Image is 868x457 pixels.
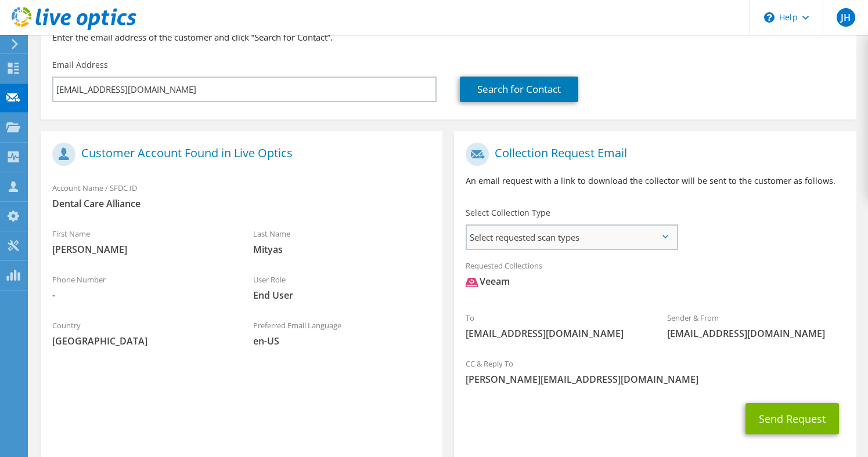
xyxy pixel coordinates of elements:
[667,327,845,340] span: [EMAIL_ADDRESS][DOMAIN_NAME]
[52,143,425,166] h1: Customer Account Found in Live Optics
[52,31,845,43] h3: Enter the email address of the customer and click “Search for Contact”.
[466,143,838,166] h1: Collection Request Email
[253,243,431,256] span: Mityas
[253,335,431,347] span: en-US
[242,267,442,307] div: User Role
[41,222,242,262] div: First Name
[41,267,242,307] div: Phone Number
[467,226,676,249] span: Select requested scan types
[253,289,431,302] span: End User
[454,306,655,346] div: To
[41,176,442,216] div: Account Name / SFDC ID
[52,243,230,256] span: [PERSON_NAME]
[41,313,242,353] div: Country
[454,351,856,391] div: CC & Reply To
[52,289,230,302] span: -
[655,306,856,346] div: Sender & From
[745,403,839,434] button: Send Request
[466,373,844,386] span: [PERSON_NAME][EMAIL_ADDRESS][DOMAIN_NAME]
[466,327,643,340] span: [EMAIL_ADDRESS][DOMAIN_NAME]
[764,12,775,23] svg: \n
[242,313,442,353] div: Preferred Email Language
[454,253,856,300] div: Requested Collections
[52,59,108,71] label: Email Address
[466,175,844,187] p: An email request with a link to download the collector will be sent to the customer as follows.
[242,222,442,262] div: Last Name
[460,77,578,102] a: Search for Contact
[466,207,550,219] label: Select Collection Type
[52,335,230,347] span: [GEOGRAPHIC_DATA]
[466,275,510,288] div: Veeam
[52,197,431,210] span: Dental Care Alliance
[837,8,855,27] span: JH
